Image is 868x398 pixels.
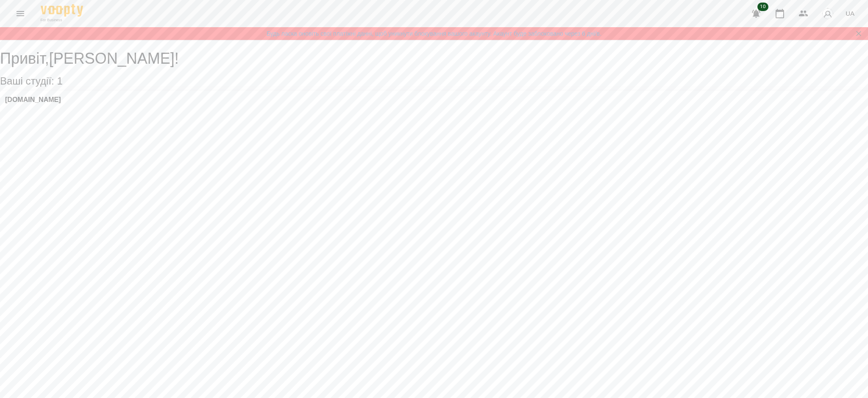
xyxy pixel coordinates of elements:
img: Voopty Logo [41,4,83,17]
button: Menu [10,3,31,24]
a: [DOMAIN_NAME] [5,96,61,104]
a: Будь ласка оновіть свої платіжні данні, щоб уникнути блокування вашого акаунту. Акаунт буде забло... [267,29,601,38]
span: 10 [757,3,768,11]
img: avatar_s.png [822,8,834,20]
span: 1 [57,75,62,87]
button: UA [842,6,858,21]
span: UA [846,9,854,18]
button: Закрити сповіщення [853,28,865,40]
span: For Business [41,17,83,23]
